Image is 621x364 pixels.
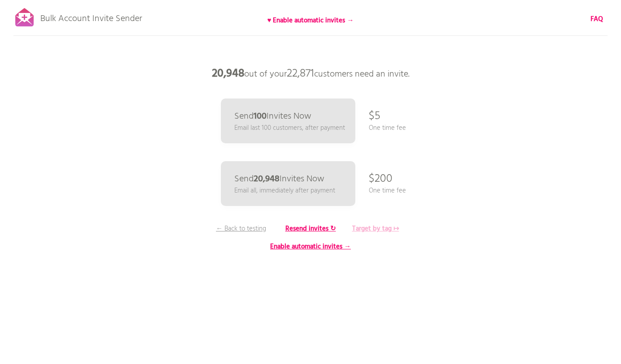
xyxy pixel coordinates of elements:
span: 22,871 [287,65,314,83]
b: FAQ [591,14,603,25]
p: $200 [369,166,392,193]
p: One time fee [369,123,406,133]
p: Email last 100 customers, after payment [234,123,345,133]
p: Send Invites Now [234,112,311,121]
b: Resend invites ↻ [285,223,336,234]
b: ♥ Enable automatic invites → [267,15,354,26]
p: $5 [369,103,380,130]
p: Bulk Account Invite Sender [40,5,142,28]
b: Target by tag ↦ [352,223,399,234]
b: 100 [254,109,267,124]
a: Send20,948Invites Now Email all, immediately after payment [221,161,355,206]
p: Send Invites Now [234,175,324,184]
b: 20,948 [212,65,244,83]
b: 20,948 [254,172,280,186]
p: ← Back to testing [207,224,275,234]
p: Email all, immediately after payment [234,186,335,196]
p: out of your customers need an invite. [176,60,445,87]
b: Enable automatic invites → [270,241,351,252]
a: Send100Invites Now Email last 100 customers, after payment [221,98,355,143]
p: One time fee [369,186,406,196]
a: FAQ [591,14,603,24]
